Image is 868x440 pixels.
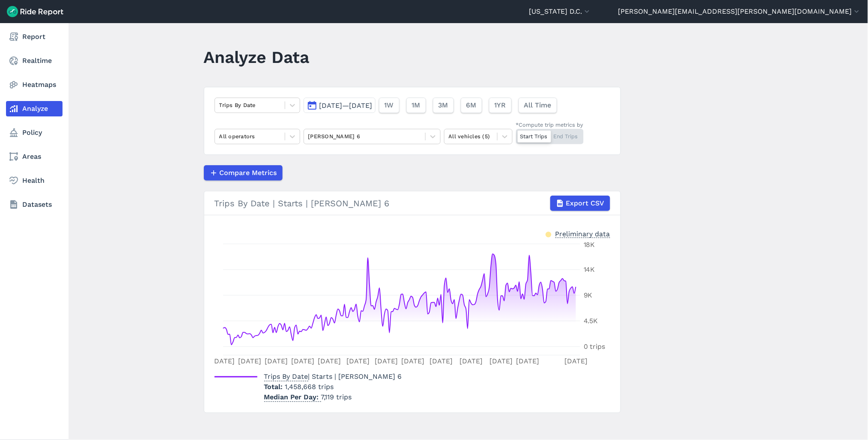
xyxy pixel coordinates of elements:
[584,343,606,351] tspan: 0 trips
[6,53,63,68] a: Realtime
[550,196,610,211] button: Export CSV
[264,370,308,381] span: Trips By Date
[618,6,861,17] button: [PERSON_NAME][EMAIL_ADDRESS][PERSON_NAME][DOMAIN_NAME]
[584,317,598,325] tspan: 4.5K
[304,98,376,113] button: [DATE]—[DATE]
[6,197,63,212] a: Datasets
[489,98,512,113] button: 1YR
[6,77,63,92] a: Heatmaps
[204,165,283,181] button: Compare Metrics
[564,357,588,365] tspan: [DATE]
[524,100,552,110] span: All Time
[264,390,321,402] span: Median Per Day
[529,6,591,17] button: [US_STATE] D.C.
[238,357,261,365] tspan: [DATE]
[466,100,477,110] span: 6M
[319,101,373,110] span: [DATE]—[DATE]
[212,357,235,365] tspan: [DATE]
[412,100,421,110] span: 1M
[6,173,63,188] a: Health
[401,357,424,365] tspan: [DATE]
[459,357,483,365] tspan: [DATE]
[318,357,341,365] tspan: [DATE]
[584,291,593,300] tspan: 9K
[220,168,277,178] span: Compare Metrics
[6,149,63,164] a: Areas
[7,6,63,17] img: Ride Report
[264,372,402,381] span: | Starts | [PERSON_NAME] 6
[346,357,369,365] tspan: [DATE]
[489,357,513,365] tspan: [DATE]
[6,29,63,45] a: Report
[406,98,426,113] button: 1M
[6,101,63,116] a: Analyze
[291,357,314,365] tspan: [DATE]
[285,383,334,391] span: 1,458,668 trips
[264,383,285,391] span: Total
[433,98,454,113] button: 3M
[215,196,610,211] div: Trips By Date | Starts | [PERSON_NAME] 6
[385,100,394,110] span: 1W
[584,266,595,274] tspan: 14K
[495,100,506,110] span: 1YR
[516,121,584,129] div: *Compute trip metrics by
[461,98,482,113] button: 6M
[430,357,453,365] tspan: [DATE]
[555,229,610,238] div: Preliminary data
[204,45,310,69] h1: Analyze Data
[6,125,63,140] a: Policy
[374,357,397,365] tspan: [DATE]
[438,100,448,110] span: 3M
[379,98,400,113] button: 1W
[584,241,595,249] tspan: 18K
[519,98,557,113] button: All Time
[265,357,288,365] tspan: [DATE]
[566,198,605,208] span: Export CSV
[264,392,402,402] p: 7,119 trips
[516,357,539,365] tspan: [DATE]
